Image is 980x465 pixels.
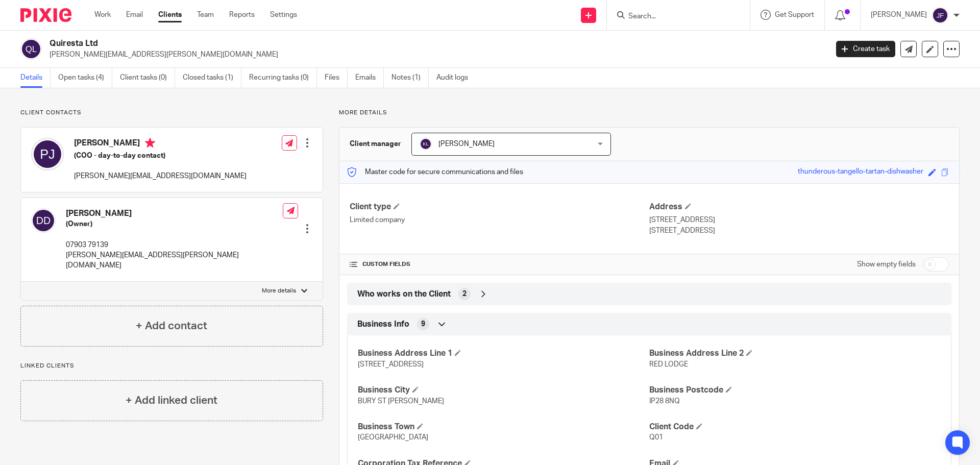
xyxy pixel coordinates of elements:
[420,138,432,150] img: svg%3E
[438,140,495,148] span: [PERSON_NAME]
[66,208,283,219] h4: [PERSON_NAME]
[229,10,255,20] a: Reports
[20,109,323,117] p: Client contacts
[350,139,401,149] h3: Client manager
[325,68,348,88] a: Files
[350,260,649,268] h4: CUSTOM FIELDS
[66,219,283,229] h5: (Owner)
[74,138,247,151] h4: [PERSON_NAME]
[391,68,429,88] a: Notes (1)
[20,8,71,22] img: Pixie
[357,289,451,300] span: Who works on the Client
[126,10,143,20] a: Email
[50,50,821,60] p: [PERSON_NAME][EMAIL_ADDRESS][PERSON_NAME][DOMAIN_NAME]
[126,393,217,408] h4: + Add linked client
[94,10,111,20] a: Work
[350,215,649,225] p: Limited company
[649,215,949,225] p: [STREET_ADDRESS]
[120,68,175,88] a: Client tasks (0)
[871,10,927,20] p: [PERSON_NAME]
[421,319,425,329] span: 9
[145,138,155,148] i: Primary
[627,12,719,21] input: Search
[649,422,941,432] h4: Client Code
[358,422,649,432] h4: Business Town
[58,68,112,88] a: Open tasks (4)
[31,138,64,170] img: svg%3E
[358,398,444,405] span: BURY ST [PERSON_NAME]
[798,166,923,178] div: thunderous-tangello-tartan-dishwasher
[436,68,476,88] a: Audit logs
[649,226,949,236] p: [STREET_ADDRESS]
[857,259,916,270] label: Show empty fields
[20,68,51,88] a: Details
[932,7,948,23] img: svg%3E
[136,318,207,334] h4: + Add contact
[183,68,241,88] a: Closed tasks (1)
[339,109,960,117] p: More details
[358,434,428,441] span: [GEOGRAPHIC_DATA]
[649,348,941,359] h4: Business Address Line 2
[358,361,424,368] span: [STREET_ADDRESS]
[20,362,323,370] p: Linked clients
[649,361,688,368] span: RED LODGE
[66,240,283,250] p: 07903 79139
[270,10,297,20] a: Settings
[249,68,317,88] a: Recurring tasks (0)
[350,202,649,212] h4: Client type
[50,38,667,49] h2: Quiresta Ltd
[31,208,56,233] img: svg%3E
[649,202,949,212] h4: Address
[74,151,247,161] h5: (COO - day-to-day contact)
[347,167,523,177] p: Master code for secure communications and files
[20,38,42,60] img: svg%3E
[158,10,182,20] a: Clients
[355,68,384,88] a: Emails
[775,11,814,18] span: Get Support
[462,289,467,299] span: 2
[649,398,680,405] span: IP28 8NQ
[197,10,214,20] a: Team
[649,385,941,396] h4: Business Postcode
[836,41,895,57] a: Create task
[262,287,296,295] p: More details
[357,319,409,330] span: Business Info
[66,250,283,271] p: [PERSON_NAME][EMAIL_ADDRESS][PERSON_NAME][DOMAIN_NAME]
[74,171,247,181] p: [PERSON_NAME][EMAIL_ADDRESS][DOMAIN_NAME]
[358,385,649,396] h4: Business City
[649,434,663,441] span: Q01
[358,348,649,359] h4: Business Address Line 1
